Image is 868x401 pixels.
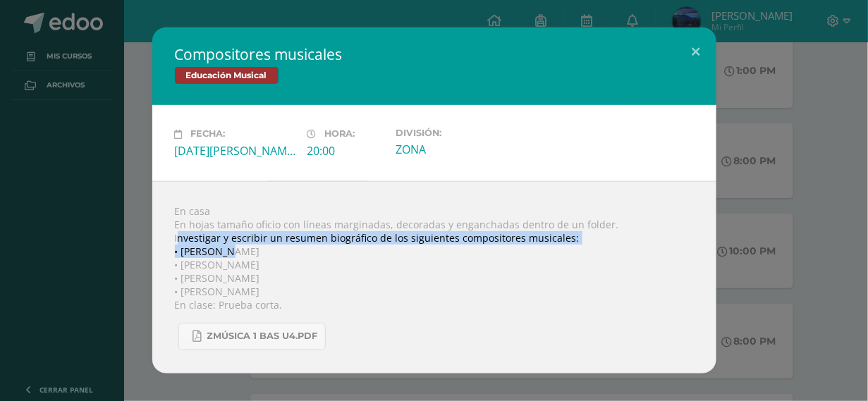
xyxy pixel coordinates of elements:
[325,129,355,140] span: Hora:
[396,128,517,138] label: División:
[175,67,279,84] span: Educación Musical
[152,181,716,374] div: En casa En hojas tamaño oficio con líneas marginadas, decoradas y enganchadas dentro de un folder...
[207,331,318,342] span: Zmúsica 1 Bas U4.pdf
[191,129,226,140] span: Fecha:
[175,143,296,159] div: [DATE][PERSON_NAME]
[175,44,694,64] h2: Compositores musicales
[178,323,326,350] a: Zmúsica 1 Bas U4.pdf
[307,143,384,159] div: 20:00
[676,27,716,75] button: Close (Esc)
[396,142,517,157] div: ZONA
